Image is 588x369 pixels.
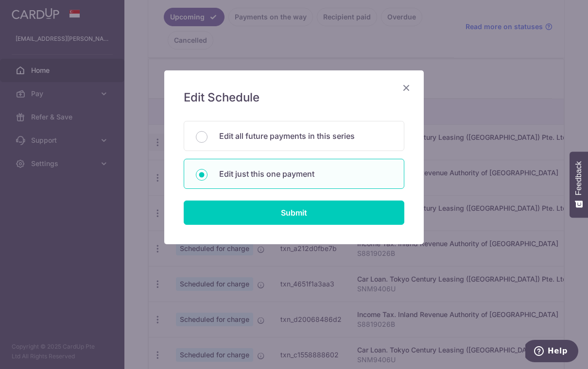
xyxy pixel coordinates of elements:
button: Feedback - Show survey [570,151,588,218]
iframe: Opens a widget where you can find more information [525,340,578,364]
input: Submit [184,201,404,225]
p: Edit all future payments in this series [219,130,392,142]
h5: Edit Schedule [184,90,404,105]
p: Edit just this one payment [219,168,392,180]
span: Feedback [574,161,583,195]
button: Close [400,82,412,94]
